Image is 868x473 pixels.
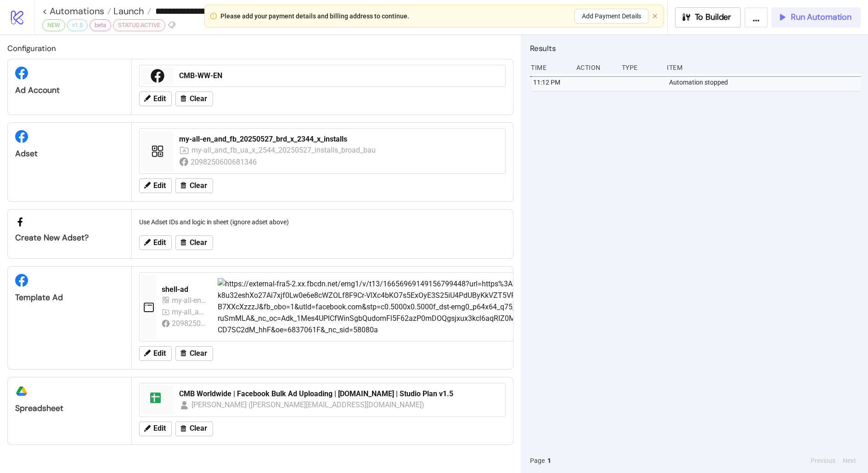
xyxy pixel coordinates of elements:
[15,233,124,243] div: Create new adset?
[575,59,614,76] div: Action
[172,306,206,318] div: my-all_and_fb_ua_x_2544_20250527_installs_broad_bau
[42,6,111,16] a: < Automations
[15,85,124,96] div: Ad Account
[808,456,838,466] button: Previous
[668,74,863,91] div: Automation stopped
[175,178,213,193] button: Clear
[652,13,658,19] span: close
[153,239,166,247] span: Edit
[153,182,166,190] span: Edit
[15,403,124,414] div: Spreadsheet
[179,134,500,144] div: my-all-en_and_fb_20250527_brd_x_2344_x_installs
[113,19,165,31] div: STATUS:ACTIVE
[840,456,859,466] button: Next
[675,7,741,28] button: To Builder
[139,91,172,106] button: Edit
[530,42,861,54] h2: Results
[575,9,648,23] button: Add Payment Details
[190,95,207,103] span: Clear
[135,213,509,231] div: Use Adset IDs and logic in sheet (ignore adset above)
[139,235,172,250] button: Edit
[192,399,425,410] div: [PERSON_NAME] ([PERSON_NAME][EMAIL_ADDRESS][DOMAIN_NAME])
[15,292,124,303] div: Template Ad
[621,59,660,76] div: Type
[42,19,65,31] div: NEW
[7,42,513,54] h2: Configuration
[153,95,166,103] span: Edit
[175,91,213,106] button: Clear
[153,424,166,433] span: Edit
[139,346,172,361] button: Edit
[190,424,207,433] span: Clear
[545,456,554,466] button: 1
[111,5,144,17] span: Launch
[220,11,409,21] div: Please add your payment details and billing address to continue.
[15,148,124,159] div: Adset
[139,422,172,436] button: Edit
[190,182,207,190] span: Clear
[192,144,376,156] div: my-all_and_fb_ua_x_2544_20250527_installs_broad_bau
[772,7,861,28] button: Run Automation
[791,12,851,23] span: Run Automation
[652,13,658,19] button: close
[162,285,210,295] div: shell-ad
[582,12,641,20] span: Add Payment Details
[666,59,861,76] div: Item
[695,12,732,23] span: To Builder
[744,7,768,28] button: ...
[111,6,151,16] a: Launch
[530,456,545,466] span: Page
[153,349,166,358] span: Edit
[139,178,172,193] button: Edit
[175,235,213,250] button: Clear
[175,346,213,361] button: Clear
[210,13,217,19] span: exclamation-circle
[532,74,571,91] div: 11:12 PM
[67,19,88,31] div: v1.5
[175,422,213,436] button: Clear
[218,278,761,336] img: https://external-fra5-2.xx.fbcdn.net/emg1/v/t13/16656969149156799448?url=https%3A%2F%2Fwww.facebo...
[172,295,206,306] div: my-all-en_and_fb_20250527_brd_x_2344_x_installs
[90,19,111,31] div: beta
[190,349,207,358] span: Clear
[179,389,500,399] div: CMB Worldwide | Facebook Bulk Ad Uploading | [DOMAIN_NAME] | Studio Plan v1.5
[172,318,206,329] div: 2098250600681346
[191,156,258,168] div: 2098250600681346
[530,59,569,76] div: Time
[190,239,207,247] span: Clear
[179,71,500,81] div: CMB-WW-EN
